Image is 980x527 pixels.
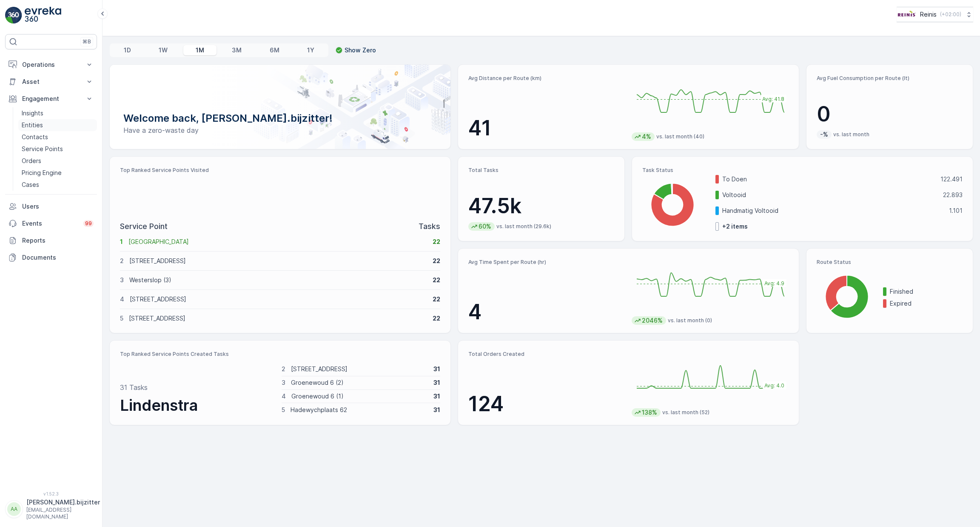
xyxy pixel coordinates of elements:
p: 4% [641,132,652,141]
p: 4 [282,392,286,401]
p: 5 [120,314,123,323]
p: Groenewoud 6 (2) [291,378,427,387]
p: Entities [22,121,43,129]
p: Insights [22,109,43,117]
p: Have a zero-waste day [123,125,437,135]
p: 5 [282,406,285,414]
p: 41 [468,115,625,141]
p: 1Y [307,46,314,54]
img: logo_light-DOdMpM7g.png [25,7,61,24]
a: Pricing Engine [18,167,97,179]
p: Events [22,219,78,228]
p: Top Ranked Service Points Visited [120,167,440,174]
p: -% [819,130,829,139]
p: Avg Distance per Route (km) [468,75,625,82]
p: 138% [641,408,658,417]
a: Service Points [18,143,97,155]
p: 22 [433,314,440,323]
a: Users [5,198,97,215]
p: 4 [120,295,124,304]
p: 122.491 [940,175,963,183]
p: Handmatig Voltooid [722,206,943,215]
p: Pricing Engine [22,169,62,177]
p: ( +02:00 ) [940,11,961,18]
p: 2 [282,365,285,373]
p: vs. last month (0) [668,317,712,324]
p: Operations [22,60,80,69]
p: 3 [120,276,124,284]
a: Reports [5,232,97,249]
p: 31 [433,378,440,387]
p: 31 [433,365,440,373]
p: Voltooid [722,191,937,199]
p: 22 [433,276,440,284]
p: Task Status [642,167,963,174]
p: 60% [478,222,492,231]
p: 47.5k [468,193,614,219]
a: Entities [18,119,97,131]
p: 31 Tasks [120,382,148,392]
p: 1D [124,46,131,54]
p: Groenewoud 6 (1) [291,392,427,401]
p: Finished [890,287,963,296]
p: [PERSON_NAME].bijzitter [26,498,100,507]
p: Reinis [920,10,937,19]
p: Westerslop (3) [129,276,427,284]
a: Events99 [5,215,97,232]
p: vs. last month (29.6k) [496,223,551,230]
p: Service Point [120,221,168,232]
button: Operations [5,56,97,73]
p: 22 [433,257,440,265]
p: vs. last month (40) [656,133,704,140]
p: [EMAIL_ADDRESS][DOMAIN_NAME] [26,507,100,520]
p: To Doen [722,175,935,183]
p: Documents [22,253,94,262]
p: Avg Time Spent per Route (hr) [468,259,625,266]
p: [STREET_ADDRESS] [129,257,427,265]
a: Orders [18,155,97,167]
button: AA[PERSON_NAME].bijzitter[EMAIL_ADDRESS][DOMAIN_NAME] [5,498,97,520]
p: Expired [890,299,963,308]
p: 1 [120,238,123,246]
p: Hadewychplaats 62 [291,406,427,414]
p: 1.101 [949,206,963,215]
p: 3 [282,378,285,387]
button: Reinis(+02:00) [897,7,973,22]
p: Top Ranked Service Points Created Tasks [120,351,440,358]
p: 22 [433,295,440,304]
p: 22 [433,238,440,246]
p: Service Points [22,145,63,153]
p: 22.893 [943,191,963,199]
a: Documents [5,249,97,266]
p: [GEOGRAPHIC_DATA] [128,238,427,246]
p: ⌘B [83,38,91,45]
span: Lindenstra [120,396,198,415]
p: 2046% [641,316,664,325]
p: 0 [817,101,963,127]
p: 31 [433,406,440,414]
p: Cases [22,180,39,189]
p: 31 [433,392,440,401]
a: Cases [18,179,97,191]
p: Engagement [22,95,80,103]
p: 124 [468,391,625,417]
p: Total Tasks [468,167,614,174]
p: Contacts [22,133,48,141]
a: Insights [18,107,97,119]
p: Route Status [817,259,963,266]
button: Asset [5,73,97,90]
img: logo [5,7,22,24]
p: [STREET_ADDRESS] [130,295,427,304]
p: 99 [85,220,92,227]
p: 3M [232,46,242,54]
p: Users [22,202,94,211]
p: vs. last month [833,131,869,138]
p: Avg Fuel Consumption per Route (lt) [817,75,963,82]
p: 1W [159,46,168,54]
p: [STREET_ADDRESS] [129,314,427,323]
p: + 2 items [722,222,748,231]
p: Show Zero [345,46,376,54]
p: Asset [22,77,80,86]
p: 2 [120,257,124,265]
p: Welcome back, [PERSON_NAME].bijzitter! [123,112,437,125]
